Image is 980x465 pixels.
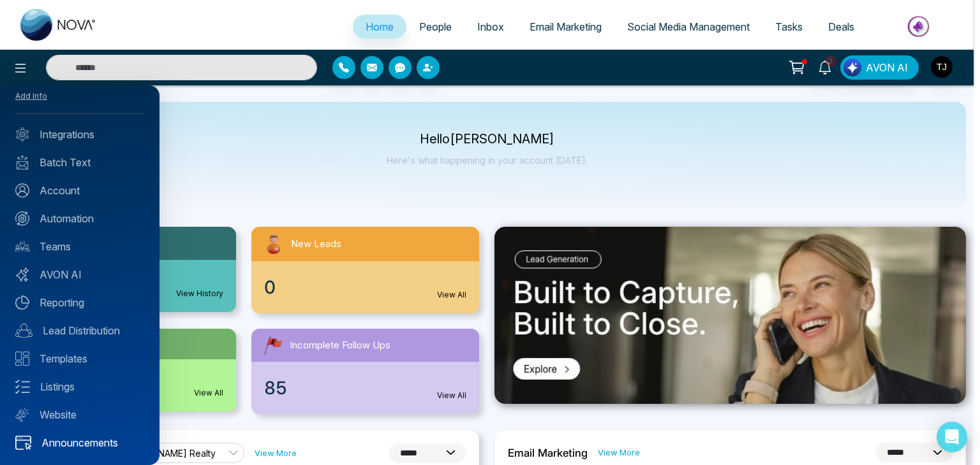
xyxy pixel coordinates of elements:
a: Website [15,407,144,422]
div: Open Intercom Messenger [937,422,967,452]
img: announcements.svg [15,436,31,450]
a: Teams [15,239,144,254]
a: AVON AI [15,267,144,282]
a: Listings [15,379,144,394]
img: Reporting.svg [15,296,29,310]
img: Lead-dist.svg [15,324,33,338]
a: Lead Distribution [15,323,144,338]
img: Integrated.svg [15,127,29,141]
img: team.svg [15,240,29,254]
img: Automation.svg [15,211,29,225]
a: Reporting [15,295,144,310]
a: Add Info [15,91,47,101]
a: Account [15,183,144,198]
img: Avon-AI.svg [15,268,29,282]
a: Templates [15,351,144,366]
img: Templates.svg [15,352,29,366]
a: Announcements [15,435,144,450]
img: batch_text_white.png [15,155,29,169]
img: Website.svg [15,408,29,422]
img: Listings.svg [15,380,30,394]
a: Automation [15,211,144,226]
a: Batch Text [15,155,144,170]
img: Account.svg [15,183,29,197]
a: Integrations [15,127,144,142]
